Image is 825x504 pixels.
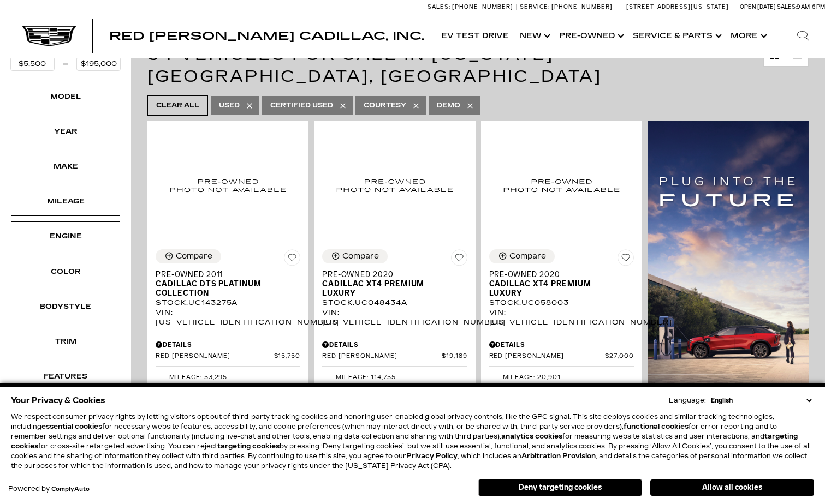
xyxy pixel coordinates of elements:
div: Engine [38,230,93,242]
a: Pre-Owned [554,14,627,58]
div: Trim [38,335,93,347]
a: Red [PERSON_NAME] $19,189 [322,352,467,361]
strong: functional cookies [624,423,689,430]
span: Cadillac XT4 Premium Luxury [489,279,626,298]
span: Open [DATE] [740,3,776,10]
div: YearYear [11,117,120,146]
li: Mileage: 53,295 [156,372,300,383]
span: $27,000 [605,352,634,361]
span: [PHONE_NUMBER] [452,3,513,10]
div: VIN: [US_VEHICLE_IDENTIFICATION_NUMBER] [489,308,634,327]
a: Service & Parts [627,14,725,58]
button: Allow all cookies [650,479,814,496]
select: Language Select [708,395,814,405]
div: Bodystyle [38,301,93,313]
div: ModelModel [11,82,120,111]
div: Model [38,91,93,103]
button: Compare Vehicle [489,249,555,263]
div: VIN: [US_VEHICLE_IDENTIFICATION_NUMBER] [156,308,300,327]
a: Red [PERSON_NAME] Cadillac, Inc. [109,31,424,41]
a: Service: [PHONE_NUMBER] [516,4,615,10]
img: 2020 Cadillac XT4 Premium Luxury [322,129,467,241]
span: 9 AM-6 PM [797,3,825,10]
span: Clear All [156,99,199,112]
div: TrimTrim [11,327,120,356]
strong: Arbitration Provision [521,452,596,460]
div: ColorColor [11,257,120,286]
span: Pre-Owned 2020 [489,270,626,279]
strong: targeting cookies [217,442,280,450]
img: 2020 Cadillac XT4 Premium Luxury [489,129,634,241]
div: Compare [342,251,379,261]
div: Compare [176,251,212,261]
div: Language: [669,397,706,404]
button: Deny targeting cookies [478,479,642,496]
span: Pre-Owned 2011 [156,270,292,279]
span: Cadillac DTS Platinum Collection [156,279,292,298]
a: Pre-Owned 2011Cadillac DTS Platinum Collection [156,270,300,298]
span: Your Privacy & Cookies [11,393,105,408]
div: MakeMake [11,152,120,181]
span: Red [PERSON_NAME] [489,352,606,361]
div: Compare [509,251,546,261]
div: Mileage [38,195,93,207]
span: Sales: [777,3,797,10]
span: Used [219,99,240,112]
div: Color [38,266,93,278]
strong: analytics cookies [501,433,562,440]
button: Save Vehicle [284,249,300,270]
span: [PHONE_NUMBER] [551,3,613,10]
button: Save Vehicle [618,249,634,270]
span: Pre-Owned 2020 [322,270,459,279]
div: Year [38,125,93,137]
button: More [725,14,770,58]
div: Powered by [8,485,90,493]
span: $19,189 [442,352,467,361]
a: Red [PERSON_NAME] $27,000 [489,352,634,361]
div: Pricing Details - Pre-Owned 2011 Cadillac DTS Platinum Collection [156,340,300,350]
input: Maximum [76,57,121,71]
div: Make [38,160,93,172]
span: Red [PERSON_NAME] Cadillac, Inc. [109,29,424,43]
div: BodystyleBodystyle [11,292,120,321]
div: Stock : UC048434A [322,298,467,308]
a: EV Test Drive [436,14,514,58]
p: We respect consumer privacy rights by letting visitors opt out of third-party tracking cookies an... [11,412,814,471]
input: Minimum [10,57,55,71]
a: Pre-Owned 2020Cadillac XT4 Premium Luxury [489,270,634,298]
a: Pre-Owned 2020Cadillac XT4 Premium Luxury [322,270,467,298]
a: Sales: [PHONE_NUMBER] [428,4,516,10]
img: Cadillac Dark Logo with Cadillac White Text [22,26,76,46]
span: Sales: [428,3,450,10]
a: Privacy Policy [406,452,458,460]
span: Service: [520,3,550,10]
span: Courtesy [364,99,406,112]
span: Cadillac XT4 Premium Luxury [322,279,459,298]
div: MileageMileage [11,187,120,216]
span: Red [PERSON_NAME] [156,352,274,361]
div: Stock : UC143275A [156,298,300,308]
li: Mileage: 114,755 [322,372,467,383]
img: 2011 Cadillac DTS Platinum Collection [156,129,300,241]
div: Features [38,370,93,382]
a: ComplyAuto [51,486,90,493]
div: Pricing Details - Pre-Owned 2020 Cadillac XT4 Premium Luxury [489,340,634,350]
span: Red [PERSON_NAME] [322,352,442,361]
div: Stock : UC058003 [489,298,634,308]
button: Compare Vehicle [322,249,388,263]
button: Save Vehicle [451,249,467,270]
strong: essential cookies [41,423,102,430]
a: New [514,14,554,58]
a: [STREET_ADDRESS][US_STATE] [626,3,729,10]
span: Demo [437,99,460,112]
button: Compare Vehicle [156,249,221,263]
div: FeaturesFeatures [11,362,120,391]
span: Certified Used [270,99,333,112]
li: Mileage: 20,901 [489,372,634,383]
div: VIN: [US_VEHICLE_IDENTIFICATION_NUMBER] [322,308,467,327]
span: $15,750 [274,352,301,361]
div: EngineEngine [11,221,120,251]
a: Red [PERSON_NAME] $15,750 [156,352,300,361]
